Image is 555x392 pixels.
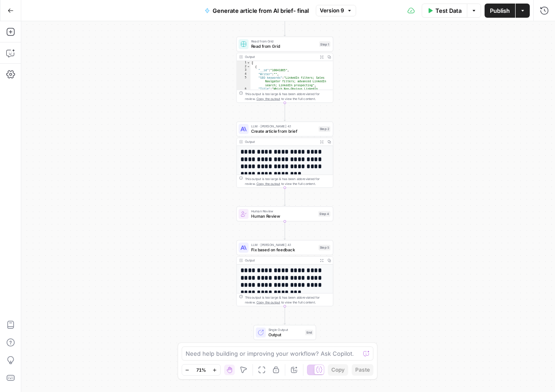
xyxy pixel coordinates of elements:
[284,306,286,324] g: Edge from step_5 to end
[320,7,344,15] span: Version 9
[251,39,317,44] span: Read from Grid
[319,41,330,47] div: Step 1
[237,61,250,65] div: 1
[245,295,330,305] div: This output is too large & has been abbreviated for review. to view the full content.
[268,327,303,332] span: Single Output
[237,72,250,76] div: 4
[256,97,280,100] span: Copy the output
[256,300,280,304] span: Copy the output
[251,213,316,219] span: Human Review
[355,366,370,374] span: Paste
[247,61,250,65] span: Toggle code folding, rows 1 through 20
[237,65,250,68] div: 2
[318,211,330,217] div: Step 4
[284,188,286,206] g: Edge from step_2 to step_4
[490,6,510,15] span: Publish
[422,4,467,18] button: Test Data
[199,4,314,18] button: Generate article from AI brief- final
[251,124,316,129] span: LLM · [PERSON_NAME] 4.1
[352,364,373,376] button: Paste
[435,6,462,15] span: Test Data
[256,182,280,185] span: Copy the output
[237,69,250,72] div: 3
[245,139,316,144] div: Output
[328,364,348,376] button: Copy
[284,18,286,36] g: Edge from start to step_1
[237,207,334,222] div: Human ReviewHuman ReviewStep 4
[237,325,334,340] div: Single OutputOutputEnd
[331,366,345,374] span: Copy
[245,91,330,101] div: This output is too large & has been abbreviated for review. to view the full content.
[251,246,316,253] span: Fix based on feedback
[245,258,316,263] div: Output
[284,103,286,121] g: Edge from step_1 to step_2
[213,6,309,15] span: Generate article from AI brief- final
[196,366,206,373] span: 71%
[251,242,316,247] span: LLM · [PERSON_NAME] 4.1
[268,331,303,338] span: Output
[305,330,313,335] div: End
[237,76,250,87] div: 5
[485,4,515,18] button: Publish
[318,126,330,132] div: Step 2
[316,5,356,16] button: Version 9
[251,43,317,50] span: Read from Grid
[245,176,330,186] div: This output is too large & has been abbreviated for review. to view the full content.
[237,87,250,98] div: 6
[237,37,334,103] div: Read from GridRead from GridStep 1Output[ { "__id":"10041865", "Writer":"", "SEO keywords":"Linke...
[245,54,316,59] div: Output
[251,128,316,134] span: Create article from brief
[251,208,316,213] span: Human Review
[247,65,250,68] span: Toggle code folding, rows 2 through 19
[318,245,330,250] div: Step 5
[284,221,286,239] g: Edge from step_4 to step_5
